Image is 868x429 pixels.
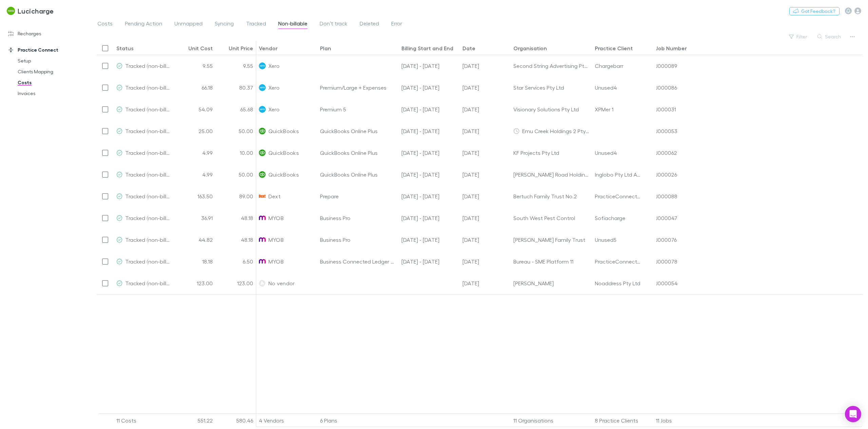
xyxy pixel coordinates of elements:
[1,28,95,39] a: Recharges
[522,128,595,134] span: Emu Creek Holdings 2 Pty Ltd
[317,77,399,99] div: Premium/Large + Expenses
[656,164,677,185] div: J000026
[259,62,266,69] img: Xero's Logo
[592,414,653,427] div: 8 Practice Clients
[174,20,203,29] span: Unmapped
[175,120,215,142] div: 25.00
[116,45,134,52] div: Status
[114,414,175,427] div: 11 Costs
[317,414,399,427] div: 6 Plans
[656,185,677,207] div: J000088
[175,164,215,185] div: 4.99
[215,164,256,185] div: 50.00
[595,229,617,250] div: Unused5
[246,20,266,29] span: Tracked
[11,77,95,88] a: Costs
[595,142,617,163] div: Unused4
[317,251,399,272] div: Business Connected Ledger with Payroll
[259,258,266,265] img: MYOB's Logo
[656,272,678,294] div: J000054
[360,20,379,29] span: Deleted
[511,414,592,427] div: 11 Organisations
[656,229,677,250] div: J000076
[11,55,95,66] a: Setup
[215,99,256,120] div: 65.68
[786,33,811,41] button: Filter
[399,55,460,77] div: 28 Apr - 27 May 25
[125,215,178,221] span: Tracked (non-billable)
[513,251,589,272] div: Bureau - SME Platform 11
[595,45,633,52] div: Practice Client
[399,77,460,99] div: 13 Mar - 12 Apr 24
[317,185,399,207] div: Prepare
[259,280,266,287] img: No vendor's Logo
[278,20,307,29] span: Non-billable
[595,77,617,98] div: Unused4
[317,229,399,251] div: Business Pro
[259,128,266,135] img: QuickBooks's Logo
[125,280,178,286] span: Tracked (non-billable)
[317,120,399,142] div: QuickBooks Online Plus
[320,45,331,52] div: Plan
[125,193,178,199] span: Tracked (non-billable)
[399,229,460,251] div: 01 Jun - 30 Jun 24
[268,207,284,229] span: MYOB
[317,164,399,185] div: QuickBooks Online Plus
[215,185,256,207] div: 89.00
[268,55,280,76] span: Xero
[460,207,511,229] div: 03 Jun 2024
[317,142,399,164] div: QuickBooks Online Plus
[268,77,280,98] span: Xero
[399,142,460,164] div: 02 Jan - 02 Feb 25
[125,171,178,178] span: Tracked (non-billable)
[259,171,266,178] img: QuickBooks's Logo
[513,185,589,207] div: Bertuch Family Trust No.2
[259,45,278,52] div: Vendor
[399,185,460,207] div: 01 Jan - 31 Jan 24
[259,236,266,243] img: MYOB's Logo
[215,77,256,99] div: 80.37
[215,229,256,251] div: 48.18
[595,272,640,294] div: Noaddress Pty Ltd
[175,207,215,229] div: 36.91
[268,142,299,163] span: QuickBooks
[268,99,280,120] span: Xero
[513,207,589,229] div: South West Pest Control
[463,45,475,52] div: Date
[595,55,623,76] div: Chargebarr
[513,164,589,185] div: [PERSON_NAME] Road Holdings Pty Ltd
[513,45,547,52] div: Organisation
[268,251,284,272] span: MYOB
[175,272,215,294] div: 123.00
[125,149,178,156] span: Tracked (non-billable)
[229,45,253,52] div: Unit Price
[268,272,295,294] span: No vendor
[7,7,15,15] img: Lucicharge's Logo
[125,258,178,265] span: Tracked (non-billable)
[125,236,178,243] span: Tracked (non-billable)
[789,7,839,15] button: Got Feedback?
[215,55,256,77] div: 9.55
[259,193,266,200] img: Dext's Logo
[268,185,281,207] span: Dext
[317,99,399,120] div: Premium 5
[513,55,589,76] div: Second String Advertising Pty Ltd
[11,88,95,99] a: Invoices
[259,149,266,156] img: QuickBooks's Logo
[513,142,589,163] div: KF Projects Pty Ltd
[215,207,256,229] div: 48.18
[656,45,687,52] div: Job Number
[460,251,511,272] div: 03 Jun 2024
[595,251,641,272] div: PracticeConnector2
[595,99,614,120] div: XPMer 1
[460,229,511,251] div: 03 Jun 2024
[215,251,256,272] div: 6.50
[175,99,215,120] div: 54.09
[3,3,58,19] a: Lucicharge
[11,66,95,77] a: Clients Mapping
[513,272,589,294] div: [PERSON_NAME]
[215,414,256,427] div: 580.46
[317,207,399,229] div: Business Pro
[175,414,215,427] div: 551.22
[656,207,677,229] div: J000047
